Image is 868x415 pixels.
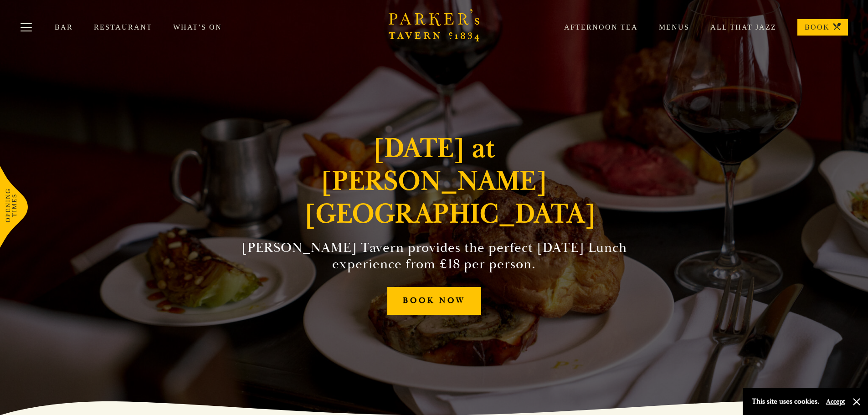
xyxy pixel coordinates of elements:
[304,132,564,231] h1: [DATE] at [PERSON_NAME][GEOGRAPHIC_DATA]
[226,240,642,272] h2: [PERSON_NAME] Tavern provides the perfect [DATE] Lunch experience from £18 per person.
[826,397,845,406] button: Accept
[387,287,481,315] a: BOOK NOW
[752,395,819,408] p: This site uses cookies.
[852,397,861,406] button: Close and accept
